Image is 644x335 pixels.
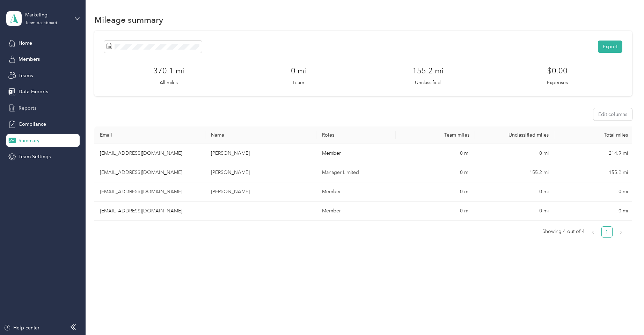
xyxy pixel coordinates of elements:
[19,121,46,128] span: Compliance
[554,126,634,144] th: Total miles
[598,41,622,53] button: Export
[601,226,613,238] li: 1
[291,65,306,77] h3: 0 mi
[19,137,39,144] span: Summary
[554,182,634,202] td: 0 mi
[615,226,627,238] button: right
[475,126,554,144] th: Unclassified miles
[19,153,51,160] span: Team Settings
[554,202,634,221] td: 0 mi
[19,39,32,47] span: Home
[615,226,627,238] li: Next Page
[396,202,475,221] td: 0 mi
[396,163,475,182] td: 0 mi
[396,144,475,163] td: 0 mi
[25,11,69,19] div: Marketing
[19,104,36,112] span: Reports
[619,230,623,234] span: right
[205,144,316,163] td: Felicity Coates
[316,163,396,182] td: Manager Limited
[396,126,475,144] th: Team miles
[554,144,634,163] td: 214.9 mi
[412,65,443,77] h3: 155.2 mi
[415,79,441,86] p: Unclassified
[292,79,304,86] p: Team
[19,88,48,95] span: Data Exports
[547,79,568,86] p: Expenses
[475,202,554,221] td: 0 mi
[593,108,632,121] button: Edit columns
[542,226,585,237] span: Showing 4 out of 4
[153,65,184,77] h3: 370.1 mi
[94,182,205,202] td: naomilewis@holstein-uk.org
[475,144,554,163] td: 0 mi
[205,163,316,182] td: Hannah Williams
[587,226,599,238] li: Previous Page
[25,21,57,25] div: Team dashboard
[316,202,396,221] td: Member
[591,230,595,234] span: left
[587,226,599,238] button: left
[160,79,178,86] p: All miles
[602,227,612,237] a: 1
[547,65,568,77] h3: $0.00
[19,72,33,79] span: Teams
[316,126,396,144] th: Roles
[94,144,205,163] td: felicitycoates@ukcows.com
[316,144,396,163] td: Member
[4,324,39,332] button: Help center
[94,16,163,23] h1: Mileage summary
[94,126,205,144] th: Email
[475,163,554,182] td: 155.2 mi
[205,126,316,144] th: Name
[605,296,644,335] iframe: Everlance-gr Chat Button Frame
[205,182,316,202] td: Naomi Lewis
[19,56,40,63] span: Members
[475,182,554,202] td: 0 mi
[94,163,205,182] td: hannahwilliams@ukcows.com
[396,182,475,202] td: 0 mi
[554,163,634,182] td: 155.2 mi
[316,182,396,202] td: Member
[94,202,205,221] td: lizzieyates@thecis.co.uk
